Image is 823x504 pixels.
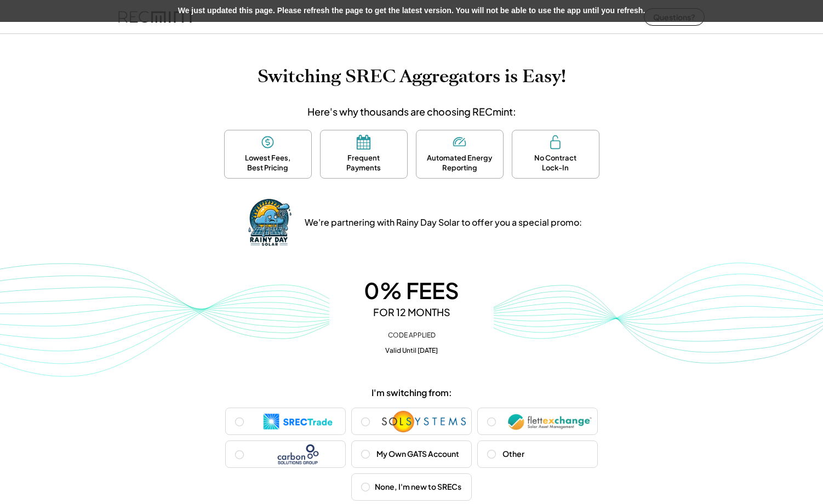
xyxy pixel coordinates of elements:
div: Lowest Fees, Best Pricing [229,153,307,173]
div: Automated Energy Reporting [421,153,499,173]
div: None, I'm new to SRECs [375,482,466,492]
div: Other [502,449,592,460]
div: FOR 12 MONTHS [340,306,483,318]
div: My Own GATS Account [376,449,466,460]
div: CODE APPLIED [340,331,483,339]
div: 0% FEES [340,277,483,303]
h1: Switching SREC Aggregators is Easy! [11,66,812,87]
img: SRECTrade.png [256,411,340,433]
div: Frequent Payments [325,153,403,173]
div: No Contract Lock-In [517,153,595,173]
img: SolSystems%20Logo.png [382,411,466,433]
img: DALL%C2%B7E%202023-11-28%2009.08.28%20-%20Design%20a%20professional%20yet%20satirical%20logo%20fo... [242,195,296,250]
img: CSG%20Logo.png [256,444,340,466]
div: We're partnering with Rainy Day Solar to offer you a special promo: [305,216,582,229]
div: I'm switching from: [372,387,452,399]
img: FlettExchange%20Logo.gif [508,411,592,433]
div: Valid Until [DATE] [340,347,483,354]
